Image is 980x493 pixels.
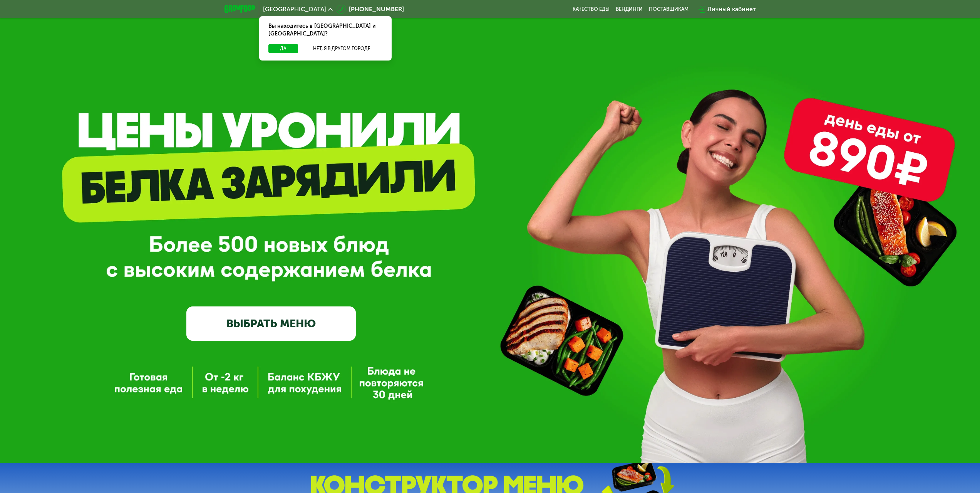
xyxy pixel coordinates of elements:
div: Вы находитесь в [GEOGRAPHIC_DATA] и [GEOGRAPHIC_DATA]? [259,16,392,44]
a: Вендинги [616,6,643,12]
a: Качество еды [573,6,610,12]
div: поставщикам [649,6,689,12]
button: Да [268,44,298,53]
span: [GEOGRAPHIC_DATA] [263,6,326,12]
a: ВЫБРАТЬ МЕНЮ [186,306,356,340]
div: Личный кабинет [707,5,756,14]
a: [PHONE_NUMBER] [337,5,404,14]
button: Нет, я в другом городе [301,44,382,53]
